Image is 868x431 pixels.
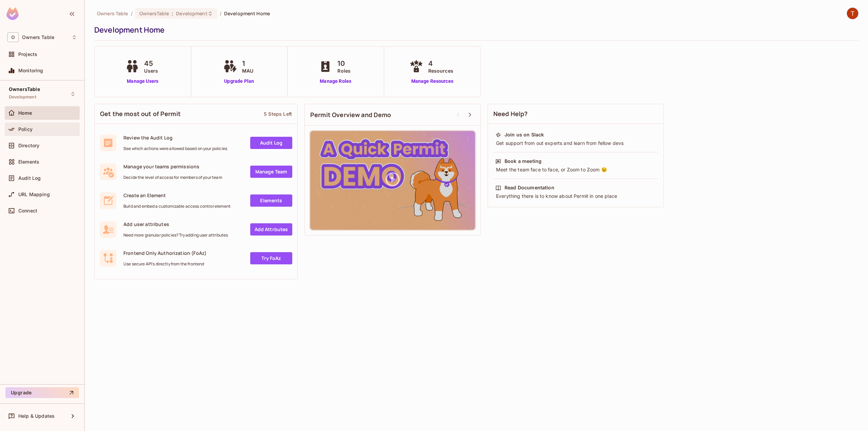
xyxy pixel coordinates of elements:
span: Create an Element [123,192,231,199]
span: Help & Updates [18,413,55,419]
span: See which actions were allowed based on your policies [123,146,227,151]
div: Book a meeting [505,158,541,165]
span: 1 [242,58,253,69]
li: / [131,10,133,17]
span: Decide the level of access for members of your team [123,175,222,180]
span: the active workspace [97,10,128,17]
span: Build and embed a customizable access control element [123,204,231,209]
div: Read Documentation [505,184,554,191]
button: Upgrade [5,387,79,398]
span: Frontend Only Authorization (FoAz) [123,250,206,256]
span: Add user attributes [123,221,228,227]
span: Permit Overview and Demo [310,111,391,119]
span: 10 [337,58,351,69]
span: Policy [18,127,33,132]
span: 45 [144,58,158,69]
img: TableSteaks Development [847,8,858,19]
span: Need Help? [493,110,528,118]
span: Use secure API's directly from the frontend [123,261,206,267]
span: Elements [18,159,39,165]
span: Get the most out of Permit [100,110,181,118]
a: Add Attrbutes [250,223,292,236]
div: Join us on Slack [505,131,544,138]
span: Resources [428,67,453,74]
a: Manage Team [250,166,292,178]
a: Manage Resources [408,78,457,85]
div: Meet the team face to face, or Zoom to Zoom 😉 [495,166,656,173]
a: Upgrade Plan [222,78,257,85]
img: SReyMgAAAABJRU5ErkJggg== [6,7,19,20]
span: O [7,32,19,42]
span: Development [176,10,207,17]
a: Elements [250,194,292,207]
a: Manage Roles [317,78,354,85]
li: / [220,10,221,17]
span: MAU [242,67,253,74]
span: Monitoring [18,68,43,73]
div: Get support from out experts and learn from fellow devs [495,140,656,147]
span: Development Home [224,10,270,17]
span: Need more granular policies? Try adding user attributes [123,232,228,238]
span: Review the Audit Log [123,134,227,141]
span: OwnersTable [9,87,40,92]
span: Connect [18,208,37,213]
span: 4 [428,58,453,69]
span: Users [144,67,158,74]
a: Manage Users [124,78,161,85]
span: : [171,11,174,16]
span: OwnersTable [139,10,169,17]
div: Everything there is to know about Permit in one place [495,193,656,200]
div: Development Home [94,25,855,35]
span: Directory [18,143,39,148]
span: Home [18,110,32,116]
span: Roles [337,67,351,74]
span: Projects [18,52,37,57]
div: 5 Steps Left [264,111,292,117]
span: Development [9,94,36,100]
a: Audit Log [250,137,292,149]
span: Manage your teams permissions [123,163,222,170]
span: URL Mapping [18,192,50,197]
a: Try FoAz [250,252,292,264]
span: Audit Log [18,175,41,181]
span: Workspace: Owners Table [22,35,54,40]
